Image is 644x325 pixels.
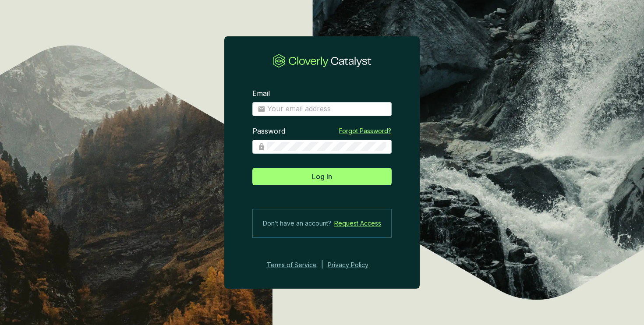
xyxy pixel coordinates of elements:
[252,168,392,185] button: Log In
[334,218,381,229] a: Request Access
[252,89,270,99] label: Email
[312,171,332,182] span: Log In
[263,218,331,229] span: Don’t have an account?
[321,260,323,270] div: |
[339,127,391,135] a: Forgot Password?
[267,104,386,114] input: Email
[328,260,380,270] a: Privacy Policy
[252,127,285,136] label: Password
[267,142,386,152] input: Password
[264,260,317,270] a: Terms of Service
